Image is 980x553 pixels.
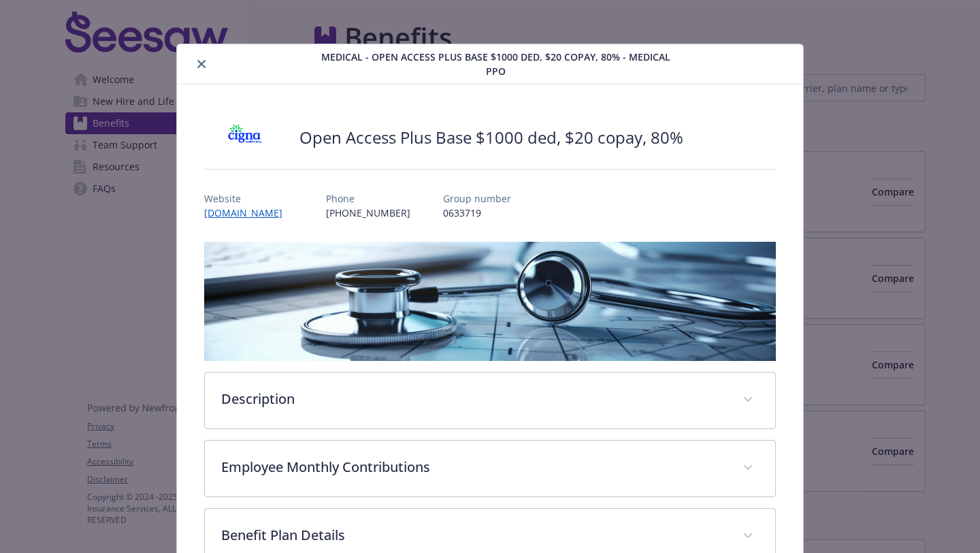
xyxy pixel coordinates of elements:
p: Website [204,191,293,206]
h2: Open Access Plus Base $1000 ded, $20 copay, 80% [299,126,683,149]
a: [DOMAIN_NAME] [204,206,293,219]
p: [PHONE_NUMBER] [326,206,410,220]
p: Group number [443,191,511,206]
p: Benefit Plan Details [221,525,726,546]
button: close [193,56,210,72]
span: Medical - Open Access Plus Base $1000 ded, $20 copay, 80% - Medical PPO [311,50,680,78]
div: Employee Monthly Contributions [205,441,775,496]
p: Phone [326,191,410,206]
img: CIGNA [204,117,286,158]
p: Employee Monthly Contributions [221,457,726,477]
img: banner [204,242,776,361]
div: Description [205,373,775,428]
p: Description [221,389,726,409]
p: 0633719 [443,206,511,220]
